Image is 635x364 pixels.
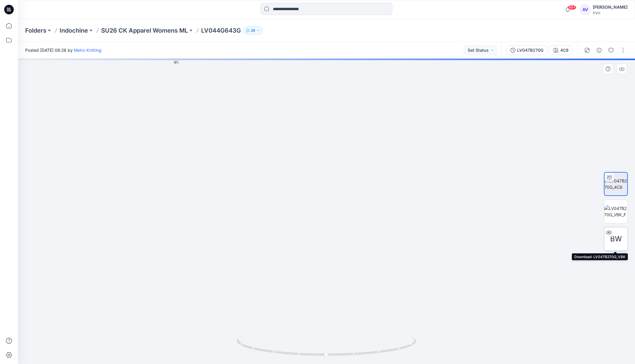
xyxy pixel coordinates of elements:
button: LV047B270G [507,45,547,55]
button: 28 [243,26,263,35]
a: Indochine [60,26,88,35]
span: BW [610,234,622,244]
button: 4C8 [550,45,572,55]
p: LV044G643G [201,26,241,35]
span: 99+ [567,5,576,10]
a: Metro Knitting [74,48,101,53]
div: AV [580,4,590,15]
div: PVH [593,11,628,15]
div: 4C8 [560,47,569,54]
span: Posted [DATE] 08:28 by [25,47,101,53]
img: LV047B270G_VBK_F [604,205,628,218]
div: [PERSON_NAME] [593,4,628,11]
a: Folders [25,26,46,35]
p: 28 [251,27,255,34]
div: LV047B270G [517,47,543,54]
a: SU26 CK Apparel Womens ML [101,26,188,35]
button: Details [594,45,604,55]
img: LV047B270G_4C8 [604,178,627,190]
